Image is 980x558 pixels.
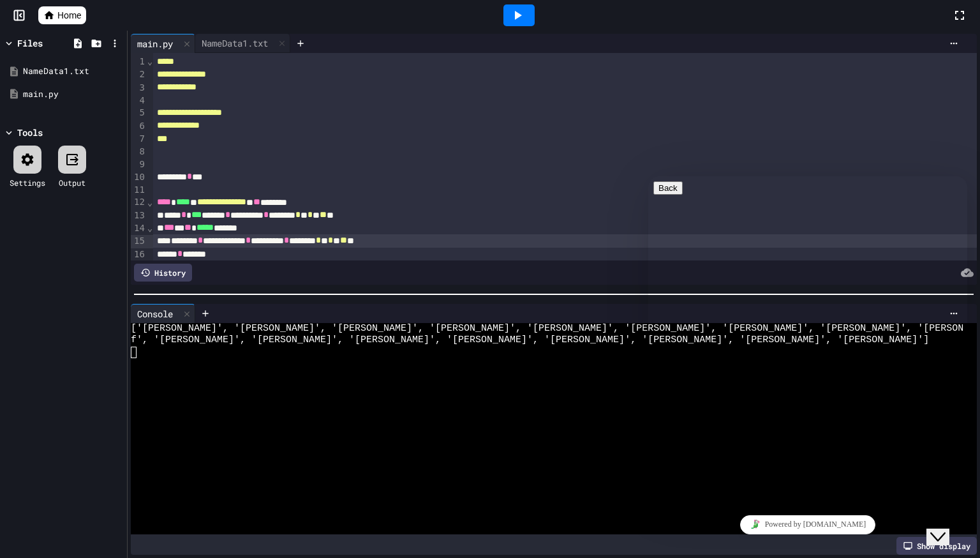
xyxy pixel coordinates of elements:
[131,248,147,261] div: 16
[131,107,147,119] div: 5
[147,197,153,207] span: Fold line
[38,6,86,24] a: Home
[131,158,147,171] div: 9
[131,68,147,81] div: 2
[131,56,147,68] div: 1
[648,176,967,495] iframe: chat widget
[131,209,147,222] div: 13
[131,94,147,107] div: 4
[131,34,195,53] div: main.py
[134,264,192,282] div: History
[147,223,153,233] span: Fold line
[10,177,45,188] div: Settings
[131,120,147,133] div: 6
[131,146,147,158] div: 8
[17,36,43,50] div: Files
[23,65,122,78] div: NameData1.txt
[131,82,147,94] div: 3
[648,510,967,539] iframe: chat widget
[131,222,147,235] div: 14
[131,133,147,146] div: 7
[131,304,195,323] div: Console
[59,177,85,188] div: Output
[195,34,290,53] div: NameData1.txt
[153,53,977,289] div: To enrich screen reader interactions, please activate Accessibility in Grammarly extension settings
[195,36,274,50] div: NameData1.txt
[131,196,147,209] div: 12
[926,507,967,545] iframe: chat widget
[131,235,147,248] div: 15
[131,335,929,346] span: f', '[PERSON_NAME]', '[PERSON_NAME]', '[PERSON_NAME]', '[PERSON_NAME]', '[PERSON_NAME]', '[PERSON...
[23,88,122,101] div: main.py
[896,537,977,555] div: Show display
[131,171,147,184] div: 10
[57,9,81,22] span: Home
[17,126,43,139] div: Tools
[131,184,147,197] div: 11
[131,307,179,320] div: Console
[147,56,153,66] span: Fold line
[131,37,179,50] div: main.py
